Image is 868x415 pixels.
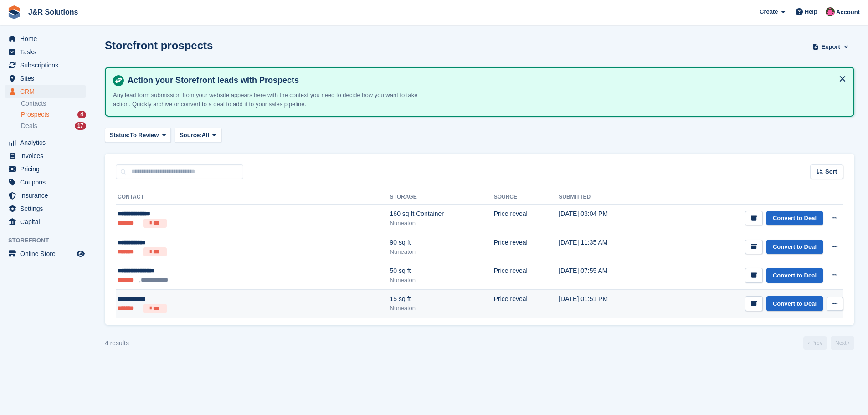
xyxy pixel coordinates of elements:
[105,39,213,51] h1: Storefront prospects
[5,189,86,202] a: menu
[826,7,835,16] img: Julie Morgan
[113,91,432,108] p: Any lead form submission from your website appears here with the context you need to decide how y...
[760,7,778,16] span: Create
[559,290,653,318] td: [DATE] 01:51 PM
[5,72,86,85] a: menu
[20,32,75,45] span: Home
[5,46,86,58] a: menu
[390,209,494,219] div: 160 sq ft Container
[494,290,559,318] td: Price reveal
[20,189,75,202] span: Insurance
[836,8,860,17] span: Account
[390,247,494,256] div: Nuneaton
[20,247,75,260] span: Online Store
[766,240,823,255] a: Convert to Deal
[5,32,86,45] a: menu
[5,215,86,228] a: menu
[5,163,86,175] a: menu
[20,149,75,162] span: Invoices
[175,128,221,143] button: Source: All
[494,261,559,290] td: Price reveal
[390,219,494,228] div: Nuneaton
[390,238,494,247] div: 90 sq ft
[390,294,494,304] div: 15 sq ft
[390,304,494,313] div: Nuneaton
[559,205,653,233] td: [DATE] 03:04 PM
[20,85,75,98] span: CRM
[5,85,86,98] a: menu
[7,5,21,19] img: stora-icon-8386f47178a22dfd0bd8f6a31ec36ba5ce8667c1dd55bd0f319d3a0aa187defe.svg
[766,296,823,311] a: Convert to Deal
[825,167,837,176] span: Sort
[766,211,823,226] a: Convert to Deal
[20,46,75,58] span: Tasks
[75,248,86,259] a: Preview store
[21,121,86,131] a: Deals 17
[124,75,846,86] h4: Action your Storefront leads with Prospects
[8,236,91,245] span: Storefront
[801,336,856,350] nav: Page
[494,233,559,261] td: Price reveal
[5,247,86,260] a: menu
[822,42,840,51] span: Export
[805,7,817,16] span: Help
[803,336,827,350] a: Previous
[20,59,75,72] span: Subscriptions
[130,131,159,140] span: To Review
[20,202,75,215] span: Settings
[21,99,86,108] a: Contacts
[5,176,86,189] a: menu
[766,268,823,283] a: Convert to Deal
[5,59,86,72] a: menu
[390,266,494,276] div: 50 sq ft
[105,338,129,348] div: 4 results
[21,122,37,130] span: Deals
[180,131,201,140] span: Source:
[494,205,559,233] td: Price reveal
[811,39,851,54] button: Export
[20,72,75,85] span: Sites
[831,336,854,350] a: Next
[559,261,653,290] td: [DATE] 07:55 AM
[75,122,86,130] div: 17
[5,202,86,215] a: menu
[202,131,210,140] span: All
[559,233,653,261] td: [DATE] 11:35 AM
[20,176,75,189] span: Coupons
[116,190,390,205] th: Contact
[390,190,494,205] th: Storage
[20,136,75,149] span: Analytics
[25,5,82,20] a: J&R Solutions
[5,136,86,149] a: menu
[20,215,75,228] span: Capital
[559,190,653,205] th: Submitted
[105,128,171,143] button: Status: To Review
[21,110,86,119] a: Prospects 4
[390,276,494,285] div: Nuneaton
[5,149,86,162] a: menu
[20,163,75,175] span: Pricing
[494,190,559,205] th: Source
[110,131,130,140] span: Status:
[77,111,86,118] div: 4
[21,110,49,119] span: Prospects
